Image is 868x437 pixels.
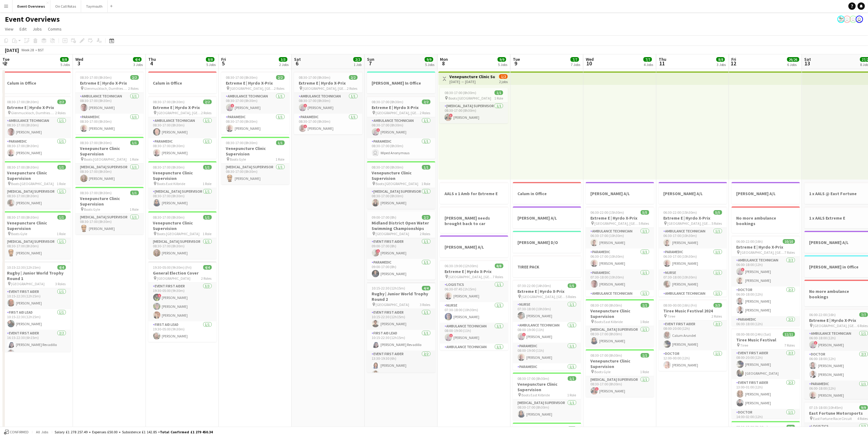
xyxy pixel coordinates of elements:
[84,86,128,91] span: Glenmuckloch, Dumfries and [PERSON_NAME]
[376,181,419,186] span: Boots [GEOGRAPHIC_DATA]
[376,231,409,236] span: [GEOGRAPHIC_DATA]
[659,299,727,371] app-job-card: 08:00-00:00 (16h) (Fri)3/3Tiree Music Festival 2024 Tiree2 RolesEvent First Aider2/208:00-20:00 (...
[367,291,435,302] h3: Rugby | Junior World Trophy Round 2
[586,299,654,347] div: 08:30-17:00 (8h30m)1/1Venepuncture Clinic Supervision Boots East Kilbride1 Role[MEDICAL_DATA] Sup...
[203,265,212,270] span: 4/4
[75,187,144,235] div: 08:30-17:00 (8h30m)1/1Venepuncture Clinic Supervision Boots Gyle1 Role[MEDICAL_DATA] Supervisor1/...
[221,93,290,114] app-card-role: Ambulance Technician1/108:30-17:00 (8h30m)![PERSON_NAME]
[513,206,581,228] div: [PERSON_NAME] A/L
[586,269,654,290] app-card-role: Paramedic1/107:30-18:00 (10h30m)[PERSON_NAME]
[276,75,285,80] span: 2/2
[148,96,217,159] div: 08:30-17:00 (8h30m)2/2Extreme E | Hyrdo X-Prix [GEOGRAPHIC_DATA], [GEOGRAPHIC_DATA]2 RolesAmbulan...
[740,250,785,255] span: [GEOGRAPHIC_DATA], [GEOGRAPHIC_DATA]
[130,207,139,212] span: 1 Role
[2,161,71,209] app-job-card: 08:30-17:00 (8h30m)1/1Venepuncture Clinic Supervision Boots [GEOGRAPHIC_DATA]1 Role[MEDICAL_DATA]...
[57,215,66,220] span: 1/1
[367,117,435,138] app-card-role: Ambulance Technician1/108:30-17:00 (8h30m)![PERSON_NAME]
[203,215,212,220] span: 1/1
[157,111,201,115] span: [GEOGRAPHIC_DATA], [GEOGRAPHIC_DATA]
[513,182,581,204] div: Calum in Office
[586,290,654,311] app-card-role: Ambulance Technician1/110:00-22:00 (12h)
[376,128,380,132] span: !
[513,191,581,196] h3: Calum in Office
[80,140,112,145] span: 08:30-17:00 (8h30m)
[2,211,71,259] app-job-card: 08:30-17:00 (8h30m)1/1Venepuncture Clinic Supervision Boots Gyle1 Role[MEDICAL_DATA] Supervisor1/...
[221,114,290,134] app-card-role: Paramedic1/108:30-17:00 (8h30m)[PERSON_NAME]
[5,26,13,32] span: View
[732,286,800,316] app-card-role: Doctor2/206:00-18:00 (12h)[PERSON_NAME][PERSON_NAME]
[422,215,430,220] span: 2/2
[591,303,622,308] span: 08:30-17:00 (8h30m)
[230,157,246,162] span: Boots Gyle
[420,302,430,307] span: 3 Roles
[57,100,66,104] span: 2/2
[84,157,127,162] span: Boots [GEOGRAPHIC_DATA]
[367,96,435,159] app-job-card: 08:30-17:00 (8h30m)2/2Extreme E | Hyrdo X-Prix [GEOGRAPHIC_DATA], [GEOGRAPHIC_DATA]2 RolesAmbulan...
[639,221,649,226] span: 5 Roles
[75,71,144,134] app-job-card: 08:30-17:00 (8h30m)2/2Extreme E | Hyrdo X-Prix Glenmuckloch, Dumfries and [PERSON_NAME]2 RolesAmb...
[153,215,185,220] span: 08:30-17:00 (8h30m)
[513,255,581,277] app-job-card: TIREE PACK
[157,181,185,186] span: Boots East Kilbride
[221,71,290,134] app-job-card: 08:30-17:00 (8h30m)2/2Extreme E | Hyrdo X-Prix [GEOGRAPHIC_DATA], [GEOGRAPHIC_DATA]2 RolesAmbulan...
[712,314,722,319] span: 2 Roles
[148,161,217,209] app-job-card: 08:30-17:00 (8h30m)1/1Venepuncture Clinic Supervision Boots East Kilbride1 Role[MEDICAL_DATA] Sup...
[148,170,217,181] h3: Venepuncture Clinic Supervision
[376,249,380,253] span: !
[641,210,649,215] span: 5/5
[2,71,71,93] app-job-card: Calum in Office
[659,290,727,311] app-card-role: Ambulance Technician1/110:00-22:00 (12h)
[732,316,800,346] app-card-role: Paramedic2/206:00-18:00 (12h)
[440,191,508,196] h3: AALS x 1 Amb for Extreme E
[221,137,290,184] div: 08:30-17:00 (8h30m)1/1Venepuncture Clinic Supervision Boots Gyle1 Role[MEDICAL_DATA] Supervisor1/...
[7,100,39,104] span: 08:30-17:00 (8h30m)
[367,211,435,280] div: 09:00-17:00 (8h)2/2Midland District Open Water Swimming Championships [GEOGRAPHIC_DATA]2 RolesEve...
[75,146,144,157] h3: Venepuncture Clinic Supervision
[201,111,212,115] span: 2 Roles
[57,231,66,236] span: 1 Role
[157,276,191,281] span: [GEOGRAPHIC_DATA]
[732,215,800,226] h3: No more ambulance bookings
[586,182,654,204] app-job-card: [PERSON_NAME] A/L
[440,206,508,233] app-job-card: [PERSON_NAME] needs brought back to car
[84,207,100,212] span: Boots Gyle
[513,231,581,253] app-job-card: [PERSON_NAME] D/O
[595,221,639,226] span: [GEOGRAPHIC_DATA], [GEOGRAPHIC_DATA]
[221,146,290,157] h3: Venepuncture Clinic Supervision
[367,220,435,231] h3: Midland District Open Water Swimming Championships
[294,71,362,134] div: 08:30-17:00 (8h30m)2/2Extreme E | Hyrdo X-Prix [GEOGRAPHIC_DATA], [GEOGRAPHIC_DATA]2 RolesAmbulan...
[659,228,727,249] app-card-role: Ambulance Technician1/106:30-17:00 (10h30m)[PERSON_NAME]
[659,206,727,297] app-job-card: 06:30-22:00 (15h30m)5/5Extreme E | Hyrdo X-Prix [GEOGRAPHIC_DATA], [GEOGRAPHIC_DATA]5 RolesAmbula...
[664,210,697,215] span: 06:30-22:00 (15h30m)
[513,240,581,245] h3: [PERSON_NAME] D/O
[440,260,508,350] app-job-card: 06:30-19:00 (12h30m)8/8Extreme E | Hyrdo X-Prix [GEOGRAPHIC_DATA], [GEOGRAPHIC_DATA]7 RolesLogist...
[367,161,435,209] app-job-card: 08:30-17:00 (8h30m)1/1Venepuncture Clinic Supervision Boots [GEOGRAPHIC_DATA]1 Role[MEDICAL_DATA]...
[130,191,139,195] span: 1/1
[668,221,712,226] span: [GEOGRAPHIC_DATA], [GEOGRAPHIC_DATA]
[148,188,217,209] app-card-role: [MEDICAL_DATA] Supervisor1/108:30-17:00 (8h30m)[PERSON_NAME]
[153,165,185,169] span: 08:30-17:00 (8h30m)
[367,71,435,93] div: [PERSON_NAME] In Office
[440,182,508,204] app-job-card: AALS x 1 Amb for Extreme E
[80,191,112,195] span: 08:30-17:00 (8h30m)
[566,294,576,299] span: 5 Roles
[148,211,217,259] div: 08:30-17:00 (8h30m)1/1Venepuncture Clinic Supervision Boots [GEOGRAPHIC_DATA]1 Role[MEDICAL_DATA]...
[75,214,144,235] app-card-role: [MEDICAL_DATA] Supervisor1/108:30-17:00 (8h30m)[PERSON_NAME]
[732,182,800,204] app-job-card: [PERSON_NAME] A/L
[440,235,508,257] app-job-card: [PERSON_NAME] A/L
[367,138,435,159] app-card-role: Paramedic1/108:30-17:00 (8h30m) Wiped Anonymous
[440,244,508,250] h3: [PERSON_NAME] A/L
[148,220,217,231] h3: Venepuncture Clinic Supervision
[148,138,217,159] app-card-role: Paramedic1/108:30-17:00 (8h30m)[PERSON_NAME]
[445,90,476,95] span: 08:30-17:00 (8h30m)
[2,238,71,259] app-card-role: [MEDICAL_DATA] Supervisor1/108:30-17:00 (8h30m)[PERSON_NAME]
[2,96,71,159] app-job-card: 08:30-17:00 (8h30m)2/2Extreme E | Hyrdo X-Prix Glenmuckloch, Dumfries and [PERSON_NAME]2 RolesAmb...
[2,309,71,330] app-card-role: First Aid Lead1/110:15-22:30 (12h15m)[PERSON_NAME]
[57,165,66,169] span: 1/1
[440,302,508,323] app-card-role: Nurse1/107:30-18:00 (10h30m)[PERSON_NAME]
[659,308,727,314] h3: Tiree Music Festival 2024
